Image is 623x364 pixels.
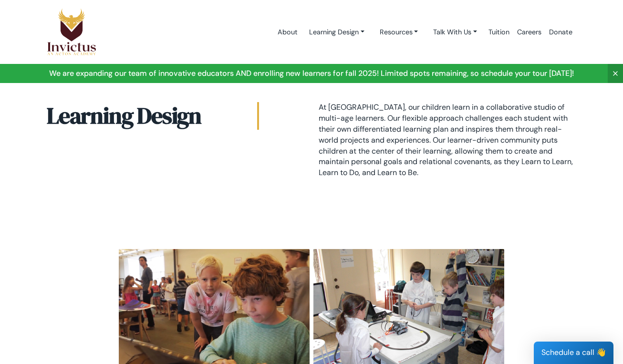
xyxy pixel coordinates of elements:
img: Logo [47,8,96,56]
p: At [GEOGRAPHIC_DATA], our children learn in a collaborative studio of multi-age learners. Our fle... [319,102,576,178]
a: Tuition [485,12,513,52]
a: Donate [545,12,576,52]
h2: Learning Design [47,102,259,130]
a: Careers [513,12,545,52]
a: Talk With Us [426,23,485,41]
a: About [274,12,301,52]
a: Learning Design [301,23,372,41]
div: Schedule a call 👋 [534,342,613,364]
a: Resources [372,23,426,41]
